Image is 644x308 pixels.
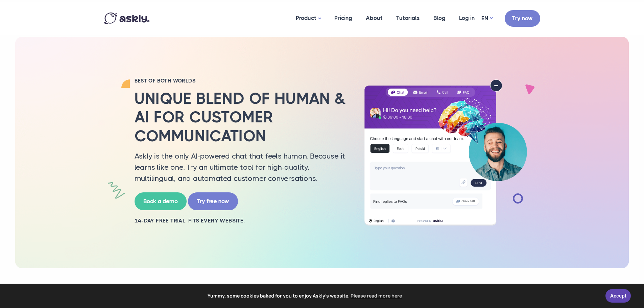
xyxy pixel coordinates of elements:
[505,10,540,27] a: Try now
[135,192,187,210] a: Book a demo
[289,2,328,35] a: Product
[328,2,359,34] a: Pricing
[359,2,389,34] a: About
[135,77,348,84] h2: BEST OF BOTH WORLDS
[605,289,631,303] a: Accept
[427,2,452,34] a: Blog
[135,217,348,224] h2: 14-day free trial. Fits every website.
[389,2,427,34] a: Tutorials
[104,13,149,24] img: Askly
[188,192,238,210] a: Try free now
[10,291,601,301] span: Yummy, some cookies baked for you to enjoy Askly's website.
[481,14,493,23] a: EN
[358,79,533,226] img: AI multilingual chat
[350,291,403,301] a: learn more about cookies
[135,150,348,184] p: Askly is the only AI-powered chat that feels human. Because it learns like one. Try an ultimate t...
[135,89,348,145] h2: Unique blend of human & AI for customer communication
[452,2,481,34] a: Log in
